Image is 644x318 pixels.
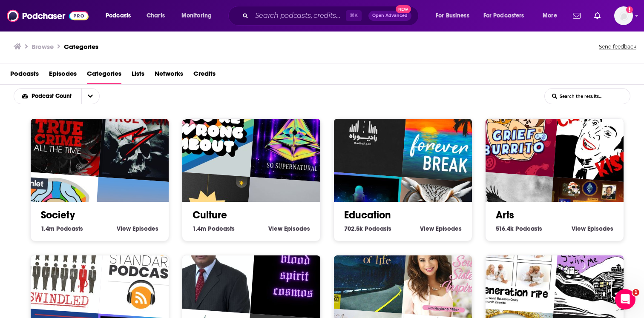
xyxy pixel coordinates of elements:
span: Charts [147,10,165,22]
button: open menu [14,93,81,99]
button: Open AdvancedNew [368,11,411,21]
span: Podcasts [106,10,131,22]
span: Episodes [284,225,310,232]
button: open menu [100,9,142,23]
img: So Supernatural [250,95,338,183]
span: Podcasts [56,225,83,232]
img: One Third of Life [319,225,407,313]
span: For Business [436,10,469,22]
a: Categories [87,67,121,84]
a: Society [41,209,75,221]
img: Forever Break [402,95,490,183]
span: ⌘ K [346,10,362,21]
a: View Culture Episodes [268,225,310,232]
img: Cage's Kiss: The Nicolas Cage Podcast [553,95,641,183]
span: New [396,5,411,13]
span: View [572,225,586,232]
div: Search podcasts, credits, & more... [236,6,427,26]
img: GENERATION RIPE [471,225,559,313]
a: Credits [193,67,216,84]
span: Podcasts [515,225,542,232]
img: Podchaser - Follow, Share and Rate Podcasts [7,8,89,24]
a: Podcasts [10,67,39,84]
img: Identidad en Tiempo Difícil [167,225,256,313]
button: open menu [537,9,568,23]
h3: Browse [32,43,54,51]
span: 1.4m [41,225,55,232]
span: For Podcasters [483,10,524,22]
a: 702.5k Education Podcasts [344,225,391,232]
a: View Arts Episodes [572,225,613,232]
a: Culture [193,209,227,221]
span: View [117,225,131,232]
span: Logged in as EllaRoseMurphy [614,6,633,25]
span: Podcasts [208,225,235,232]
a: Lists [132,67,144,84]
a: Categories [64,43,98,51]
button: open menu [478,9,537,23]
img: Swindled [16,225,104,313]
a: View Society Episodes [117,225,158,232]
span: 1.4m [193,225,206,232]
span: View [268,225,282,232]
span: Monitoring [181,10,212,22]
span: Open Advanced [372,14,408,18]
span: Podcast Count [32,93,75,99]
a: Networks [155,67,183,84]
a: Education [344,209,391,221]
a: Arts [496,209,514,221]
span: 516.4k [496,225,514,232]
span: Podcasts [365,225,391,232]
h2: Choose List sort [14,88,113,104]
a: Show notifications dropdown [591,9,604,23]
a: 1.4m Culture Podcasts [193,225,235,232]
span: 702.5k [344,225,363,232]
img: User Profile [614,6,633,25]
svg: Email not verified [626,6,633,13]
span: More [543,10,557,22]
a: Episodes [49,67,77,84]
img: True Crime Bones [98,95,187,183]
img: رادیو راه با مجتبی شکوری [319,89,407,177]
a: 516.4k Arts Podcasts [496,225,542,232]
span: 1 [632,289,639,296]
span: Episodes [132,225,158,232]
button: open menu [175,9,223,23]
span: Episodes [436,225,462,232]
iframe: Intercom live chat [615,289,635,309]
a: 1.4m Society Podcasts [41,225,83,232]
span: View [420,225,434,232]
input: Search podcasts, credits, & more... [252,9,346,23]
span: Episodes [587,225,613,232]
img: Grief Burrito Gaming Podcast [471,89,559,177]
a: Show notifications dropdown [569,9,584,23]
button: Show profile menu [614,6,633,25]
button: open menu [430,9,480,23]
a: Charts [141,9,170,23]
a: View Education Episodes [420,225,462,232]
button: Send feedback [596,41,639,53]
img: You're Wrong About [167,89,256,177]
img: True Crime All The Time [16,89,104,177]
button: open menu [81,89,99,104]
